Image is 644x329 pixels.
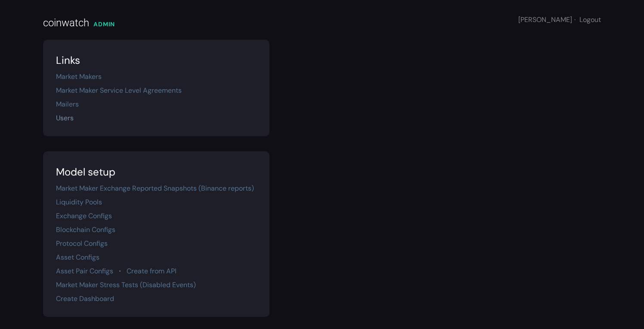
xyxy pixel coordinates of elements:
[56,86,182,95] a: Market Maker Service Level Agreements
[56,164,257,180] div: Model setup
[56,225,115,234] a: Blockchain Configs
[43,15,89,31] div: coinwatch
[56,53,257,68] div: Links
[56,266,113,276] a: Asset Pair Configs
[56,113,74,122] a: Users
[56,280,196,289] a: Market Maker Stress Tests (Disabled Events)
[119,266,121,276] span: ·
[579,15,601,24] a: Logout
[56,72,102,81] a: Market Makers
[574,15,576,24] span: ·
[56,239,108,248] a: Protocol Configs
[127,266,176,276] a: Create from API
[93,20,115,29] div: ADMIN
[56,100,79,109] a: Mailers
[56,211,112,220] a: Exchange Configs
[56,197,102,207] a: Liquidity Pools
[56,184,254,193] a: Market Maker Exchange Reported Snapshots (Binance reports)
[56,294,114,303] a: Create Dashboard
[518,15,601,25] div: [PERSON_NAME]
[56,253,99,262] a: Asset Configs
